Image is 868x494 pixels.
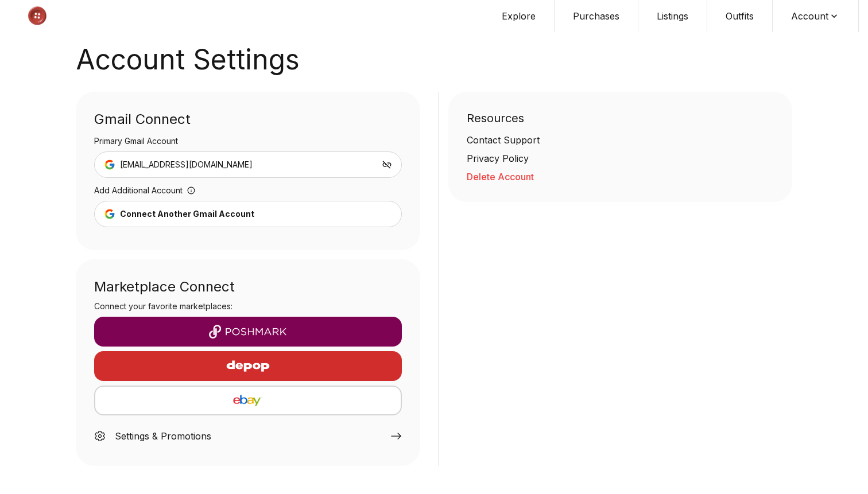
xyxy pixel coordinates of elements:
img: Poshmark logo [103,325,393,339]
button: Connect Another Gmail Account [94,201,402,227]
div: Resources [467,110,774,133]
div: Primary Gmail Account [94,135,402,151]
div: Gmail Connect [94,110,402,135]
a: Privacy Policy [467,151,774,165]
button: eBay logo [94,386,402,415]
button: Delete Account [467,170,774,184]
div: Marketplace Connect [94,278,402,296]
button: Poshmark logo [94,317,402,347]
div: Settings & Promotions [115,429,211,443]
div: Connect Another Gmail Account [120,208,254,220]
h1: Account Settings [76,46,792,73]
a: Contact Support [467,133,774,147]
span: [EMAIL_ADDRESS][DOMAIN_NAME] [120,159,253,170]
div: Add Additional Account [94,185,402,201]
img: eBay logo [104,394,392,407]
img: Depop logo [198,352,298,380]
h3: Connect your favorite marketplaces: [94,301,402,312]
a: Settings & Promotions [94,420,402,448]
button: Depop logo [94,351,402,381]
